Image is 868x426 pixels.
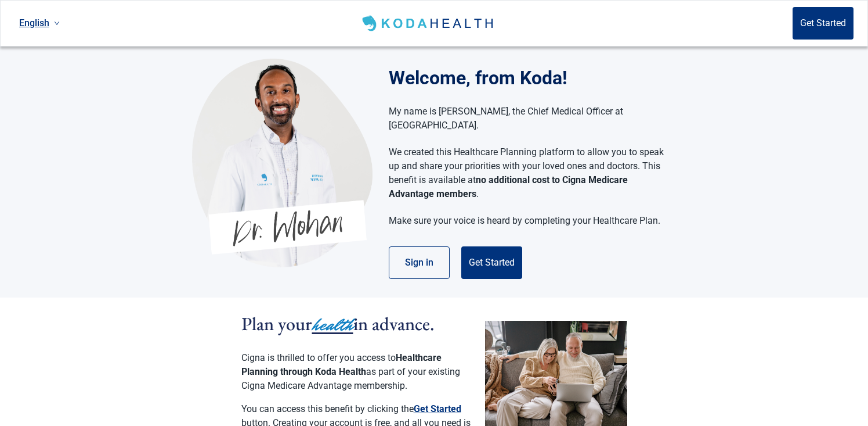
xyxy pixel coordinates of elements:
[389,246,450,279] button: Sign in
[312,312,353,338] span: health
[241,312,312,336] span: Plan your
[389,214,664,228] p: Make sure your voice is heard by completing your Healthcare Plan.
[414,402,461,416] button: Get Started
[461,246,522,279] button: Get Started
[389,64,676,92] h1: Welcome, from Koda!
[241,352,396,363] span: Cigna is thrilled to offer you access to
[389,105,664,133] p: My name is [PERSON_NAME], the Chief Medical Officer at [GEOGRAPHIC_DATA].
[360,14,497,33] img: Koda Health
[353,312,435,336] span: in advance.
[389,145,664,201] p: We created this Healthcare Planning platform to allow you to speak up and share your priorities w...
[389,174,628,199] strong: no additional cost to Cigna Medicare Advantage members
[54,20,60,26] span: down
[15,13,64,33] a: Current language: English
[793,7,853,40] button: Get Started
[192,58,372,267] img: Koda Health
